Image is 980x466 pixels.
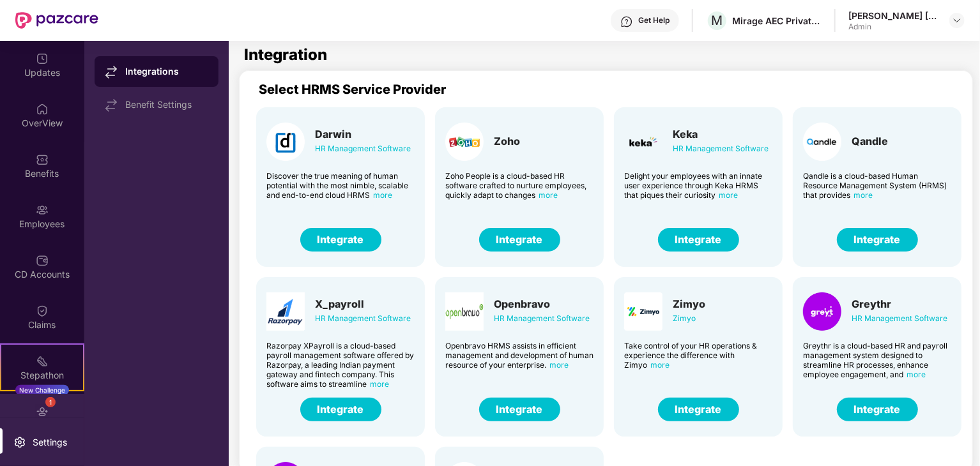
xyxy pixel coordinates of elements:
[15,12,98,29] img: New Pazcare Logo
[837,398,918,421] button: Integrate
[36,355,49,368] img: svg+xml;base64,PHN2ZyB4bWxucz0iaHR0cDovL3d3dy53My5vcmcvMjAwMC9zdmciIHdpZHRoPSIyMSIgaGVpZ2h0PSIyMC...
[803,292,841,331] img: Card Logo
[105,99,118,112] img: svg+xml;base64,PHN2ZyB4bWxucz0iaHR0cDovL3d3dy53My5vcmcvMjAwMC9zdmciIHdpZHRoPSIxNy44MzIiIGhlaWdodD...
[266,171,415,200] div: Discover the true meaning of human potential with the most nimble, scalable and end-to-end cloud ...
[620,15,633,28] img: svg+xml;base64,PHN2ZyBpZD0iSGVscC0zMngzMiIgeG1sbnM9Imh0dHA6Ly93d3cudzMub3JnLzIwMDAvc3ZnIiB3aWR0aD...
[445,341,593,370] div: Openbravo HRMS assists in efficient management and development of human resource of your enterprise.
[15,385,69,395] div: New Challenge
[624,171,772,200] div: Delight your employees with an innate user experience through Keka HRMS that piques their curiosity
[952,15,962,26] img: svg+xml;base64,PHN2ZyBpZD0iRHJvcGRvd24tMzJ4MzIiIHhtbG5zPSJodHRwOi8vd3d3LnczLm9yZy8yMDAwL3N2ZyIgd2...
[105,66,118,79] img: svg+xml;base64,PHN2ZyB4bWxucz0iaHR0cDovL3d3dy53My5vcmcvMjAwMC9zdmciIHdpZHRoPSIxNy44MzIiIGhlaWdodD...
[125,65,208,78] div: Integrations
[315,312,411,326] div: HR Management Software
[36,153,49,166] img: svg+xml;base64,PHN2ZyBpZD0iQmVuZWZpdHMiIHhtbG5zPSJodHRwOi8vd3d3LnczLm9yZy8yMDAwL3N2ZyIgd2lkdGg9Ij...
[658,398,739,421] button: Integrate
[266,292,305,331] img: Card Logo
[650,360,670,370] span: more
[36,52,49,65] img: svg+xml;base64,PHN2ZyBpZD0iVXBkYXRlZCIgeG1sbnM9Imh0dHA6Ly93d3cudzMub3JnLzIwMDAvc3ZnIiB3aWR0aD0iMj...
[36,254,49,267] img: svg+xml;base64,PHN2ZyBpZD0iQ0RfQWNjb3VudHMiIGRhdGEtbmFtZT0iQ0QgQWNjb3VudHMiIHhtbG5zPSJodHRwOi8vd3...
[445,171,593,200] div: Zoho People is a cloud-based HR software crafted to nurture employees, quickly adapt to changes
[549,360,569,370] span: more
[658,228,739,252] button: Integrate
[539,190,558,200] span: more
[479,228,560,252] button: Integrate
[732,15,822,27] div: Mirage AEC Private Limited
[494,135,520,147] div: Zoho
[837,228,918,252] button: Integrate
[315,142,411,156] div: HR Management Software
[803,123,841,161] img: Card Logo
[624,292,662,331] img: Card Logo
[266,341,415,389] div: Razorpay XPayroll is a cloud-based payroll management software offered by Razorpay, a leading Ind...
[266,123,305,161] img: Card Logo
[494,312,590,326] div: HR Management Software
[315,297,411,310] div: X_payroll
[494,297,590,310] div: Openbravo
[673,312,705,326] div: Zimyo
[29,436,71,449] div: Settings
[673,128,769,140] div: Keka
[848,10,938,22] div: [PERSON_NAME] [PERSON_NAME]
[315,128,411,140] div: Darwin
[907,370,926,379] span: more
[125,100,208,110] div: Benefit Settings
[852,297,947,310] div: Greythr
[673,297,705,310] div: Zimyo
[244,47,327,63] h1: Integration
[852,312,947,326] div: HR Management Software
[36,304,49,317] img: svg+xml;base64,PHN2ZyBpZD0iQ2xhaW0iIHhtbG5zPSJodHRwOi8vd3d3LnczLm9yZy8yMDAwL3N2ZyIgd2lkdGg9IjIwIi...
[803,341,951,379] div: Greythr is a cloud-based HR and payroll management system designed to streamline HR processes, en...
[13,436,26,449] img: svg+xml;base64,PHN2ZyBpZD0iU2V0dGluZy0yMHgyMCIgeG1sbnM9Imh0dHA6Ly93d3cudzMub3JnLzIwMDAvc3ZnIiB3aW...
[445,292,484,331] img: Card Logo
[373,190,392,200] span: more
[45,397,56,407] div: 1
[854,190,873,200] span: more
[624,341,772,370] div: Take control of your HR operations & experience the difference with Zimyo
[852,135,888,147] div: Qandle
[36,103,49,116] img: svg+xml;base64,PHN2ZyBpZD0iSG9tZSIgeG1sbnM9Imh0dHA6Ly93d3cudzMub3JnLzIwMDAvc3ZnIiB3aWR0aD0iMjAiIG...
[1,369,83,382] div: Stepathon
[445,123,484,161] img: Card Logo
[638,15,670,26] div: Get Help
[479,398,560,421] button: Integrate
[848,22,938,32] div: Admin
[300,398,381,421] button: Integrate
[719,190,738,200] span: more
[803,171,951,200] div: Qandle is a cloud-based Human Resource Management System (HRMS) that provides
[673,142,769,156] div: HR Management Software
[624,123,662,161] img: Card Logo
[36,204,49,216] img: svg+xml;base64,PHN2ZyBpZD0iRW1wbG95ZWVzIiB4bWxucz0iaHR0cDovL3d3dy53My5vcmcvMjAwMC9zdmciIHdpZHRoPS...
[36,405,49,418] img: svg+xml;base64,PHN2ZyBpZD0iRW5kb3JzZW1lbnRzIiB4bWxucz0iaHR0cDovL3d3dy53My5vcmcvMjAwMC9zdmciIHdpZH...
[300,228,381,252] button: Integrate
[370,379,389,389] span: more
[712,13,723,28] span: M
